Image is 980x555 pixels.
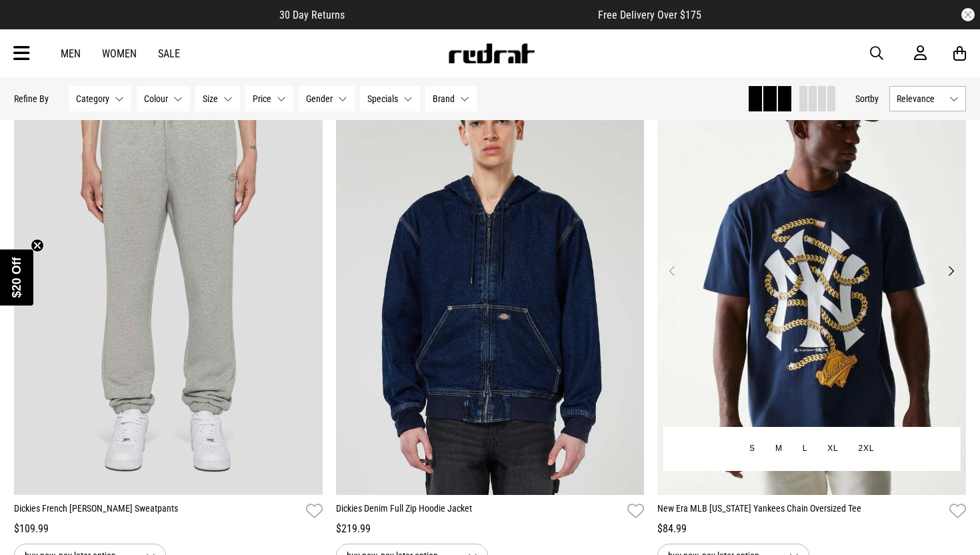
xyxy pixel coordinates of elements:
iframe: Customer reviews powered by Trustpilot [371,8,571,21]
span: Specials [367,93,398,104]
div: $219.99 [336,521,645,537]
button: XL [817,437,848,461]
a: Women [102,47,137,60]
div: $109.99 [14,521,323,537]
span: Size [203,93,218,104]
button: Colour [137,86,190,111]
button: Close teaser [31,239,44,252]
button: Open LiveChat chat widget [11,5,51,45]
span: $20 Off [10,257,23,298]
button: Specials [360,86,420,111]
img: Dickies French Terry Mapleton Sweatpants in Unknown [14,63,323,495]
span: 30 Day Returns [279,9,345,21]
a: Men [61,47,81,60]
span: Colour [144,93,168,104]
button: Category [69,86,131,111]
img: Dickies Denim Full Zip Hoodie Jacket in Blue [336,63,645,495]
button: Previous [664,263,681,279]
button: L [793,437,817,461]
div: $84.99 [657,521,966,537]
span: Gender [306,93,333,104]
img: Redrat logo [447,43,535,63]
button: Next [943,263,959,279]
a: Sale [158,47,180,60]
span: Brand [433,93,455,104]
p: Refine By [14,93,49,104]
button: Brand [425,86,477,111]
img: New Era Mlb New York Yankees Chain Oversized Tee in Blue [657,63,966,495]
button: M [765,437,793,461]
button: Gender [299,86,355,111]
span: Relevance [897,93,944,104]
span: Category [76,93,109,104]
span: Price [253,93,271,104]
a: New Era MLB [US_STATE] Yankees Chain Oversized Tee [657,502,944,521]
span: Free Delivery Over $175 [598,9,701,21]
button: Price [245,86,293,111]
a: Dickies Denim Full Zip Hoodie Jacket [336,502,623,521]
button: S [739,437,765,461]
a: Dickies French [PERSON_NAME] Sweatpants [14,502,301,521]
span: by [870,93,879,104]
button: 2XL [848,437,884,461]
button: Sortby [855,91,879,107]
button: Relevance [889,86,966,111]
button: Size [195,86,240,111]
